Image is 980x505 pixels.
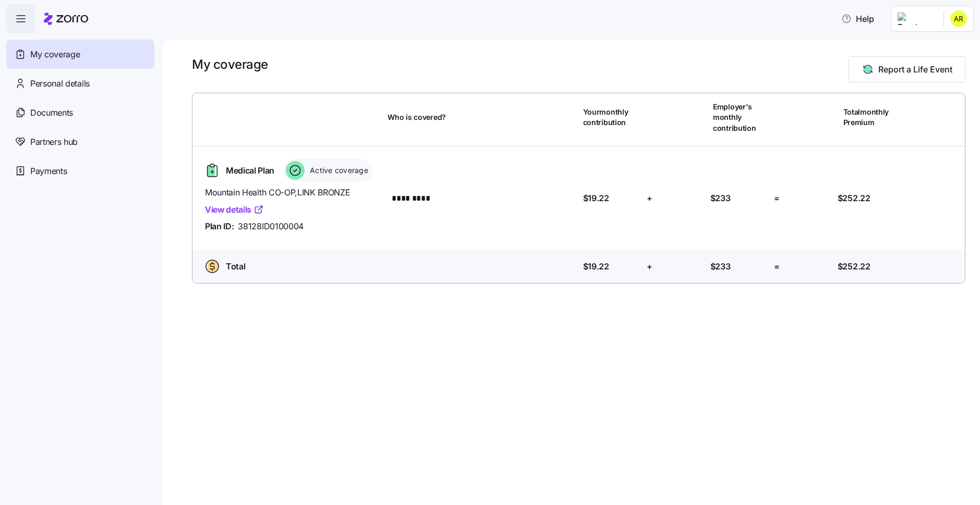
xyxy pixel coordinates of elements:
[6,127,154,156] a: Partners hub
[838,260,870,273] span: $252.22
[647,192,652,205] span: +
[30,165,67,178] span: Payments
[226,164,274,177] span: Medical Plan
[6,98,154,127] a: Documents
[838,192,870,205] span: $252.22
[713,102,770,133] span: Employer's monthly contribution
[388,112,446,122] span: Who is covered?
[710,192,731,205] span: $233
[710,260,731,273] span: $233
[30,136,78,149] span: Partners hub
[30,77,90,90] span: Personal details
[6,69,154,98] a: Personal details
[774,192,780,205] span: =
[898,13,935,25] img: Employer logo
[205,186,379,199] span: Mountain Health CO-OP , LINK BRONZE
[30,106,73,119] span: Documents
[307,165,368,176] span: Active coverage
[583,192,609,205] span: $19.22
[205,220,234,233] span: Plan ID:
[841,13,874,25] span: Help
[950,10,967,27] img: 4412f565275a831180b0dd5989dbd203
[583,260,609,273] span: $19.22
[647,260,652,273] span: +
[6,156,154,186] a: Payments
[238,220,304,233] span: 38128ID0100004
[30,48,80,61] span: My coverage
[205,203,264,216] a: View details
[878,63,952,76] span: Report a Life Event
[774,260,780,273] span: =
[833,8,882,29] button: Help
[849,56,965,82] button: Report a Life Event
[6,40,154,69] a: My coverage
[843,107,900,128] span: Total monthly Premium
[226,260,245,273] span: Total
[192,56,268,72] h1: My coverage
[583,107,640,128] span: Your monthly contribution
